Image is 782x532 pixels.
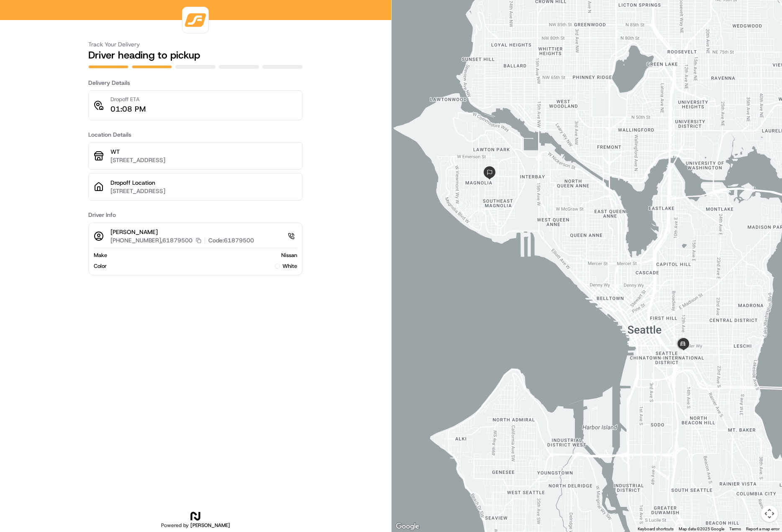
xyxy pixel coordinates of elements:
[88,130,303,139] h3: Location Details
[394,521,421,532] img: Google
[282,262,297,270] span: white
[110,148,297,156] p: WT
[729,527,741,531] a: Terms (opens in new tab)
[281,252,297,259] span: Nissan
[88,40,303,48] h3: Track Your Delivery
[88,48,303,62] h2: Driver heading to pickup
[679,527,724,531] span: Map data ©2025 Google
[208,236,254,244] p: Code: 61879500
[88,211,303,219] h3: Driver Info
[184,9,207,31] img: logo-public_tracking_screen-VNDR-1688417501853.png
[88,79,303,87] h3: Delivery Details
[110,228,254,236] p: [PERSON_NAME]
[110,103,146,115] p: 01:08 PM
[94,262,107,270] span: Color
[110,236,192,244] p: [PHONE_NUMBER],61879500
[110,156,297,164] p: [STREET_ADDRESS]
[394,521,421,532] a: Open this area in Google Maps (opens a new window)
[638,526,674,532] button: Keyboard shortcuts
[110,178,297,187] p: Dropoff Location
[161,522,230,529] h2: Powered by
[761,505,778,522] button: Map camera controls
[94,252,107,259] span: Make
[110,96,146,103] p: Dropoff ETA
[190,522,230,529] span: [PERSON_NAME]
[746,527,779,531] a: Report a map error
[110,187,297,195] p: [STREET_ADDRESS]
